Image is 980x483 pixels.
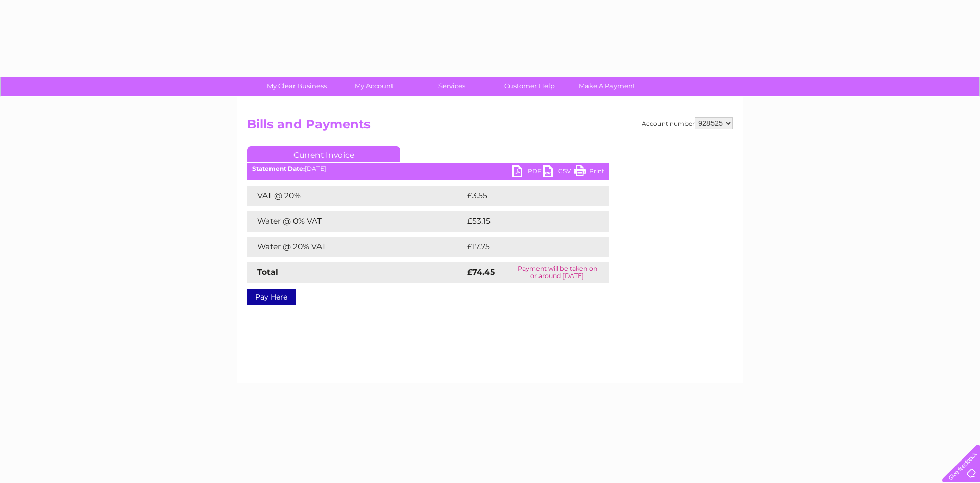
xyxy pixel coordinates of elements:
[247,165,609,172] div: [DATE]
[543,165,574,180] a: CSV
[255,77,339,96] a: My Clear Business
[247,117,733,136] h2: Bills and Payments
[247,289,296,305] a: Pay Here
[642,117,733,129] div: Account number
[332,77,416,96] a: My Account
[487,77,572,96] a: Customer Help
[464,211,587,232] td: £53.15
[410,77,494,96] a: Services
[247,211,464,232] td: Water @ 0% VAT
[505,262,609,283] td: Payment will be taken on or around [DATE]
[574,165,604,180] a: Print
[467,267,495,277] strong: £74.45
[257,267,278,277] strong: Total
[247,237,464,257] td: Water @ 20% VAT
[464,186,585,206] td: £3.55
[512,165,543,180] a: PDF
[464,237,587,257] td: £17.75
[247,186,464,206] td: VAT @ 20%
[247,146,400,162] a: Current Invoice
[565,77,649,96] a: Make A Payment
[252,165,305,172] b: Statement Date:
